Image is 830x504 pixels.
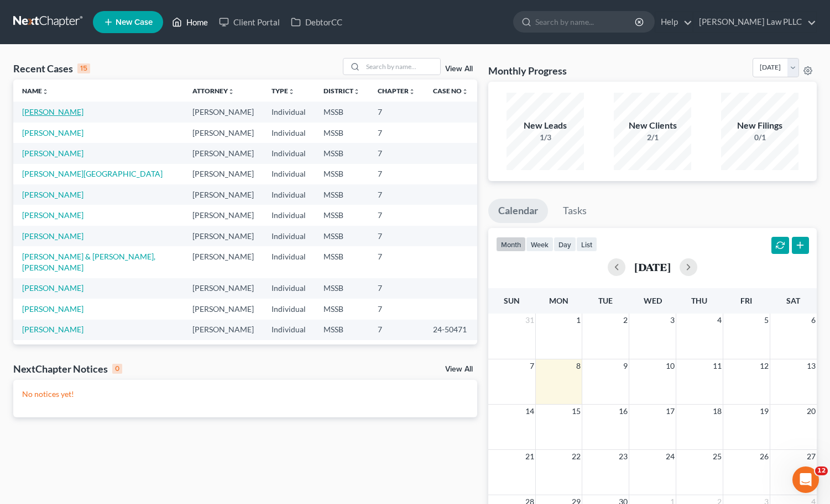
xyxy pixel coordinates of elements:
span: 6 [810,314,817,327]
p: No notices yet! [22,389,468,400]
i: unfold_more [409,88,415,95]
a: [PERSON_NAME][GEOGRAPHIC_DATA] [22,169,163,178]
a: Chapterunfold_more [378,87,415,95]
td: [PERSON_NAME] [184,320,263,340]
span: 26 [759,450,770,463]
span: 3 [669,314,676,327]
span: 21 [524,450,535,463]
div: 1/3 [507,132,584,143]
td: MSSB [315,278,369,299]
input: Search by name... [363,59,440,75]
span: Sat [786,296,800,305]
button: Send a message… [190,357,207,375]
div: It seems like there was an issue with how your address was saved in the system. They have asked f... [18,268,173,365]
span: 1 [575,314,582,327]
span: 25 [712,450,723,463]
div: NextChapter Notices [13,362,122,375]
span: 4 [716,314,723,327]
a: View All [445,365,473,373]
td: 7 [369,278,424,299]
a: [PERSON_NAME] & [PERSON_NAME], [PERSON_NAME] [22,252,155,272]
td: MSSB [315,184,369,205]
button: Emoji picker [17,362,26,370]
a: [PERSON_NAME] [22,190,83,199]
button: list [576,237,597,252]
span: 31 [524,314,535,327]
a: View All [445,65,473,73]
div: Emma says… [9,204,212,261]
iframe: Intercom live chat [792,466,819,493]
div: New Filings [721,119,798,132]
h2: [DATE] [634,261,671,273]
td: Individual [263,299,315,319]
div: Wasn't sure how long it would take but I am still getting the same error. My bank did flag the tr... [40,117,212,195]
span: 24 [665,450,676,463]
span: Fri [740,296,752,305]
td: Individual [263,143,315,163]
span: New Case [116,18,153,26]
div: Hi [PERSON_NAME]! I just heard back from Xactus. They have successfully updated your information.... [18,36,173,102]
td: MSSB [315,226,369,246]
span: 9 [622,359,629,373]
span: Wed [644,296,662,305]
td: MSSB [315,246,369,278]
td: MSSB [315,143,369,163]
button: Start recording [70,362,79,370]
div: 2/1 [614,132,691,143]
a: [PERSON_NAME] [22,283,83,293]
span: 18 [712,405,723,418]
td: [PERSON_NAME] [184,340,263,360]
a: [PERSON_NAME] Law PLLC [693,12,816,32]
i: unfold_more [228,88,234,95]
span: 27 [806,450,817,463]
td: Individual [263,164,315,184]
td: 7 [369,299,424,319]
td: [PERSON_NAME] [184,102,263,122]
td: Individual [263,340,315,360]
td: MSSB [315,340,369,360]
td: 7 [369,246,424,278]
div: Recent Cases [13,62,90,75]
a: DebtorCC [285,12,348,32]
td: [PERSON_NAME] [184,184,263,205]
div: Emma says… [9,262,212,410]
td: 7 [369,320,424,340]
td: Individual [263,184,315,205]
span: 19 [759,405,770,418]
a: Typeunfold_more [272,87,295,95]
td: 7 [369,102,424,122]
button: Upload attachment [53,362,61,370]
input: Search by name... [535,12,636,32]
td: MSSB [315,320,369,340]
div: Ryan says… [9,117,212,204]
span: 8 [575,359,582,373]
span: 15 [571,405,582,418]
span: 2 [622,314,629,327]
span: 10 [665,359,676,373]
td: [PERSON_NAME] [184,164,263,184]
td: 7 [369,123,424,143]
h3: Monthly Progress [488,64,567,77]
a: [PERSON_NAME] [22,304,83,314]
i: unfold_more [462,88,468,95]
td: MSSB [315,102,369,122]
td: [PERSON_NAME] [184,299,263,319]
td: Individual [263,320,315,340]
a: Tasks [553,199,597,223]
span: 12 [759,359,770,373]
td: 7 [369,143,424,163]
span: Sun [504,296,520,305]
div: 0/1 [721,132,798,143]
td: 24-50471 [424,320,477,340]
div: Close [194,4,214,24]
img: Profile image for Emma [32,6,49,24]
div: Looks like the same error on our end. Reaching out to Xactus again for additional support. Thanks... [9,204,181,260]
a: [PERSON_NAME] [22,210,83,220]
a: [PERSON_NAME] [22,148,83,158]
span: 17 [665,405,676,418]
span: 23 [618,450,629,463]
td: MSSB [315,123,369,143]
button: go back [7,4,28,25]
td: 7 [369,205,424,225]
i: unfold_more [42,88,49,95]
